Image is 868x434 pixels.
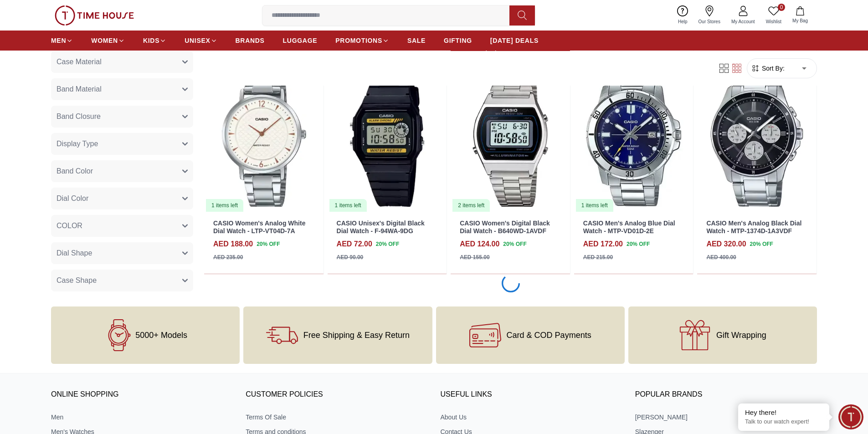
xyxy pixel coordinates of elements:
span: Display Type [56,138,98,149]
span: My Bag [789,17,812,24]
a: CASIO Men's Analog Blue Dial Watch - MTP-VD01D-2E [583,220,675,235]
a: Men [51,413,233,422]
button: Case Material [51,51,193,73]
span: UNISEX [185,36,210,45]
a: CASIO Women's Analog White Dial Watch - LTP-VT04D-7A [213,220,305,235]
span: Dial Color [56,193,88,204]
div: Hey there! [745,408,822,417]
h4: AED 72.00 [337,239,372,250]
a: [DATE] DEALS [490,32,539,49]
a: BRANDS [236,32,265,49]
div: Chat Widget [838,404,863,429]
a: CASIO Unisex's Digital Black Dial Watch - F-94WA-9DG1 items left [328,62,447,213]
a: PROMOTIONS [335,32,389,49]
span: Help [674,18,691,25]
p: Talk to our watch expert! [745,418,822,426]
span: BRANDS [236,36,265,45]
button: Band Color [51,160,193,182]
div: 2 items left [452,199,490,212]
span: Card & COD Payments [507,331,591,340]
a: CASIO Women's Analog White Dial Watch - LTP-VT04D-7A1 items left [204,62,324,213]
span: 20 % OFF [503,240,526,248]
div: 1 items left [576,199,613,212]
button: Display Type [51,133,193,155]
img: CASIO Men's Analog Black Dial Watch - MTP-1374D-1A3VDF [697,62,817,213]
button: My Bag [787,5,813,26]
span: Band Material [56,84,102,95]
a: KIDS [143,32,166,49]
img: ... [55,5,134,26]
span: 20 % OFF [627,240,650,248]
a: CASIO Men's Analog Blue Dial Watch - MTP-VD01D-2E1 items left [574,62,693,213]
span: MEN [51,36,66,45]
img: CASIO Men's Analog Blue Dial Watch - MTP-VD01D-2E [574,62,693,213]
a: Our Stores [693,4,726,27]
h4: AED 320.00 [706,239,746,250]
div: AED 90.00 [337,253,364,261]
span: SALE [407,36,426,45]
div: 1 items left [329,199,367,212]
a: Terms Of Sale [246,413,427,422]
h4: AED 172.00 [583,239,623,250]
span: Free Shipping & Easy Return [303,331,410,340]
a: MEN [51,32,73,49]
div: AED 215.00 [583,253,613,261]
a: CASIO Unisex's Digital Black Dial Watch - F-94WA-9DG [337,220,425,235]
div: AED 400.00 [706,253,736,261]
a: CASIO Women's Digital Black Dial Watch - B640WD-1AVDF2 items left [451,62,570,213]
a: 0Wishlist [760,4,787,27]
div: AED 235.00 [213,253,243,261]
a: CASIO Women's Digital Black Dial Watch - B640WD-1AVDF [460,220,550,235]
a: Help [673,4,693,27]
div: 1 items left [206,199,243,212]
img: CASIO Women's Digital Black Dial Watch - B640WD-1AVDF [451,62,570,213]
span: Dial Shape [56,248,92,259]
button: Band Material [51,78,193,100]
button: Dial Color [51,188,193,209]
span: Our Stores [695,18,724,25]
span: Case Shape [56,275,97,286]
span: My Account [728,18,759,25]
a: GIFTING [444,32,472,49]
span: 20 % OFF [257,240,280,248]
a: About Us [441,413,622,422]
h3: Popular Brands [635,388,817,402]
span: WOMEN [91,36,118,45]
span: 0 [778,4,785,11]
a: WOMEN [91,32,125,49]
h4: AED 124.00 [460,239,499,250]
span: KIDS [143,36,159,45]
span: PROMOTIONS [335,36,382,45]
span: Gift Wrapping [716,331,766,340]
button: Dial Shape [51,242,193,264]
span: 20 % OFF [750,240,773,248]
a: LUGGAGE [283,32,318,49]
h3: CUSTOMER POLICIES [246,388,427,402]
h3: ONLINE SHOPPING [51,388,233,402]
h3: USEFUL LINKS [441,388,622,402]
span: COLOR [56,220,82,231]
span: [DATE] DEALS [490,36,539,45]
button: COLOR [51,215,193,237]
span: Wishlist [762,18,785,25]
span: GIFTING [444,36,472,45]
span: 5000+ Models [135,331,187,340]
span: LUGGAGE [283,36,318,45]
span: Band Closure [56,111,101,122]
a: CASIO Men's Analog Black Dial Watch - MTP-1374D-1A3VDF [706,220,801,235]
a: UNISEX [185,32,217,49]
a: [PERSON_NAME] [635,413,817,422]
span: Band Color [56,166,93,177]
img: CASIO Women's Analog White Dial Watch - LTP-VT04D-7A [204,62,324,213]
button: Sort By: [751,64,785,73]
div: AED 155.00 [460,253,489,261]
a: SALE [407,32,426,49]
button: Band Closure [51,106,193,128]
span: Case Material [56,56,102,67]
span: 20 % OFF [376,240,399,248]
button: Case Shape [51,270,193,291]
img: CASIO Unisex's Digital Black Dial Watch - F-94WA-9DG [328,62,447,213]
h4: AED 188.00 [213,239,253,250]
span: Sort By: [760,64,785,73]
